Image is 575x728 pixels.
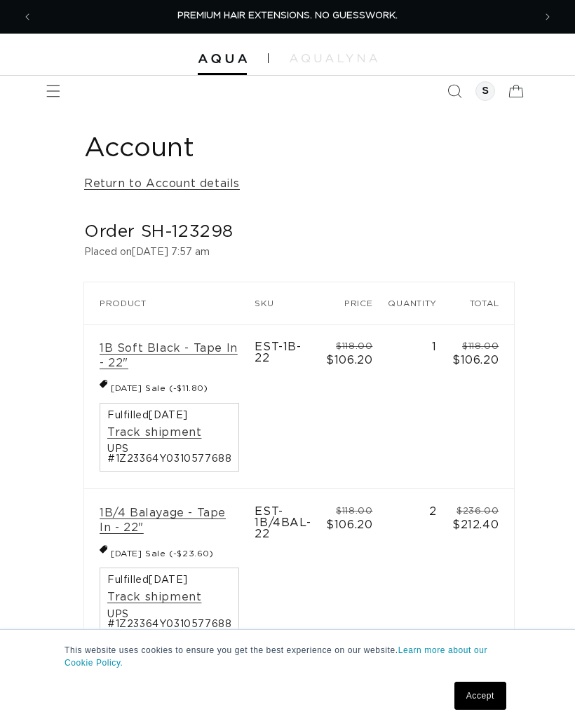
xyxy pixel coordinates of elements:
[255,324,326,489] td: EST-1B-22
[336,507,372,516] s: $118.00
[326,355,372,366] span: $106.20
[84,244,491,261] p: Placed on
[132,247,210,257] time: [DATE] 7:57 am
[84,282,255,324] th: Product
[439,76,470,107] summary: Search
[456,507,499,516] s: $236.00
[107,411,231,420] span: Fulfilled
[107,590,201,605] a: Track shipment
[532,1,563,32] button: Next announcement
[255,489,326,654] td: EST-1B/4BAL-22
[462,342,499,351] s: $118.00
[65,644,510,669] p: This website uses cookies to ensure you get the best experience on our website.
[255,282,326,324] th: SKU
[38,76,69,107] summary: Menu
[100,506,239,535] a: 1B/4 Balayage - Tape In - 22"
[290,54,377,62] img: aqualyna.com
[326,282,388,324] th: Price
[388,282,452,324] th: Quantity
[452,519,499,530] span: $212.40
[100,341,239,371] a: 1B Soft Black - Tape In - 22"
[336,342,372,351] s: $118.00
[149,411,188,420] time: [DATE]
[452,355,499,366] span: $106.20
[12,1,43,32] button: Previous announcement
[100,542,239,561] ul: Discount
[198,54,247,64] img: Aqua Hair Extensions
[454,682,506,710] a: Accept
[100,377,208,395] li: [DATE] Sale (-$11.80)
[326,519,372,530] span: $106.20
[149,575,188,585] time: [DATE]
[452,282,514,324] th: Total
[107,575,231,585] span: Fulfilled
[100,542,239,561] li: [DATE] Sale (-$23.60)
[107,444,231,464] span: UPS #1Z23364Y0310577688
[107,425,201,440] a: Track shipment
[388,489,452,654] td: 2
[107,610,231,629] span: UPS #1Z23364Y0310577688
[84,132,491,166] h1: Account
[84,221,491,243] h2: Order SH-123298
[100,377,208,395] ul: Discount
[84,174,240,194] a: Return to Account details
[388,324,452,489] td: 1
[177,11,398,20] span: PREMIUM HAIR EXTENSIONS. NO GUESSWORK.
